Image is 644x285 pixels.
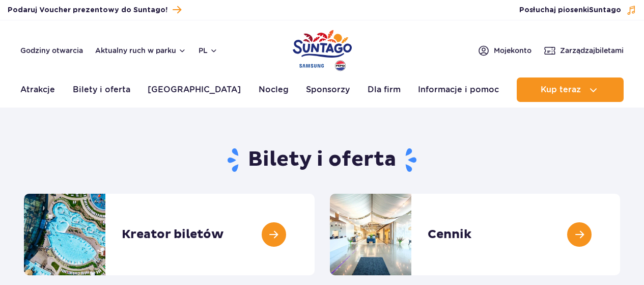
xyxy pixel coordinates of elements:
[293,25,352,72] a: Park of Poland
[73,77,130,102] a: Bilety i oferta
[494,45,531,56] span: Moje konto
[560,45,624,56] span: Zarządzaj biletami
[148,77,241,102] a: [GEOGRAPHIC_DATA]
[8,5,167,15] span: Podaruj Voucher prezentowy do Suntago!
[519,5,636,15] button: Posłuchaj piosenkiSuntago
[259,77,289,102] a: Nocleg
[418,77,499,102] a: Informacje i pomoc
[368,77,401,102] a: Dla firm
[306,77,350,102] a: Sponsorzy
[544,44,624,57] a: Zarządzajbiletami
[24,147,620,173] h1: Bilety i oferta
[8,3,181,17] a: Podaruj Voucher prezentowy do Suntago!
[589,7,621,14] span: Suntago
[517,77,624,102] button: Kup teraz
[95,46,186,55] button: Aktualny ruch w parku
[541,85,581,94] span: Kup teraz
[478,44,531,57] a: Mojekonto
[20,77,55,102] a: Atrakcje
[519,5,621,15] span: Posłuchaj piosenki
[199,45,218,56] button: pl
[20,45,83,56] a: Godziny otwarcia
